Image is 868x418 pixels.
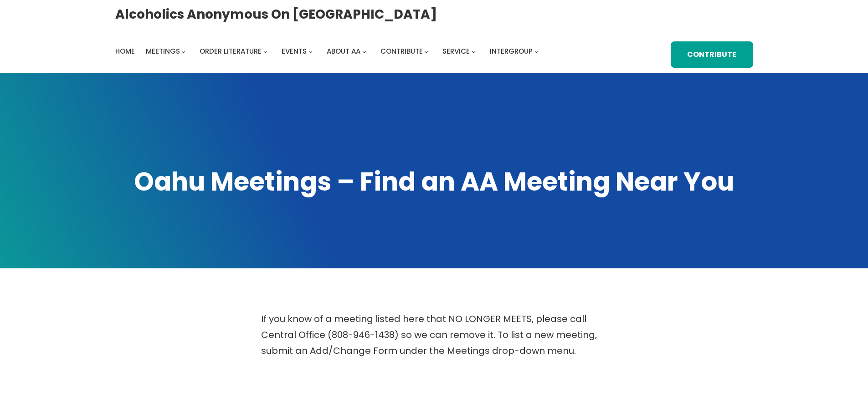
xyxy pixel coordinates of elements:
[282,46,307,56] span: Events
[146,45,180,58] a: Meetings
[263,49,267,53] button: Order Literature submenu
[380,45,423,58] a: Contribute
[181,49,185,53] button: Meetings submenu
[115,46,135,56] span: Home
[200,46,262,56] span: Order Literature
[671,41,753,68] a: Contribute
[146,46,180,56] span: Meetings
[308,49,313,53] button: Events submenu
[115,3,437,25] a: Alcoholics Anonymous on [GEOGRAPHIC_DATA]
[261,311,607,359] p: If you know of a meeting listed here that NO LONGER MEETS, please call Central Office (808-946-14...
[424,49,428,53] button: Contribute submenu
[380,46,423,56] span: Contribute
[490,45,533,58] a: Intergroup
[327,46,360,56] span: About AA
[115,45,542,58] nav: Intergroup
[534,49,539,53] button: Intergroup submenu
[442,46,470,56] span: Service
[115,165,753,199] h1: Oahu Meetings – Find an AA Meeting Near You
[282,45,307,58] a: Events
[442,45,470,58] a: Service
[362,49,366,53] button: About AA submenu
[490,46,533,56] span: Intergroup
[472,49,476,53] button: Service submenu
[327,45,360,58] a: About AA
[115,45,135,58] a: Home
